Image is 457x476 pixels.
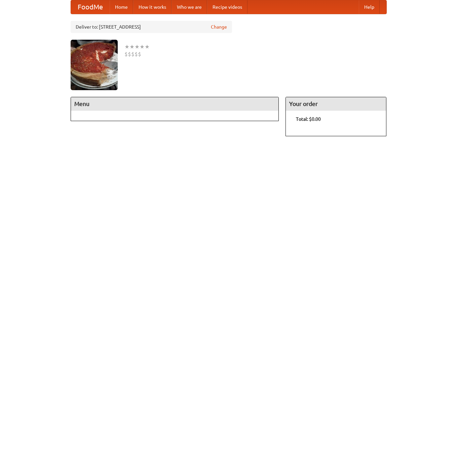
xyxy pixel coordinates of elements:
img: angular.jpg [71,40,118,90]
li: $ [138,50,141,58]
li: $ [128,50,131,58]
a: How it works [133,0,172,14]
li: ★ [129,43,135,50]
a: Home [110,0,133,14]
a: Recipe videos [207,0,247,14]
a: Help [359,0,380,14]
li: ★ [135,43,140,50]
h4: Your order [286,97,386,111]
a: FoodMe [71,0,110,14]
li: ★ [145,43,150,50]
li: $ [131,50,135,58]
a: Change [211,24,227,30]
li: ★ [124,43,129,50]
b: Total: $0.00 [296,116,321,122]
li: $ [135,50,138,58]
li: ★ [140,43,145,50]
h4: Menu [71,97,279,111]
li: $ [124,50,128,58]
div: Deliver to: [STREET_ADDRESS] [71,21,232,33]
a: Who we are [172,0,207,14]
